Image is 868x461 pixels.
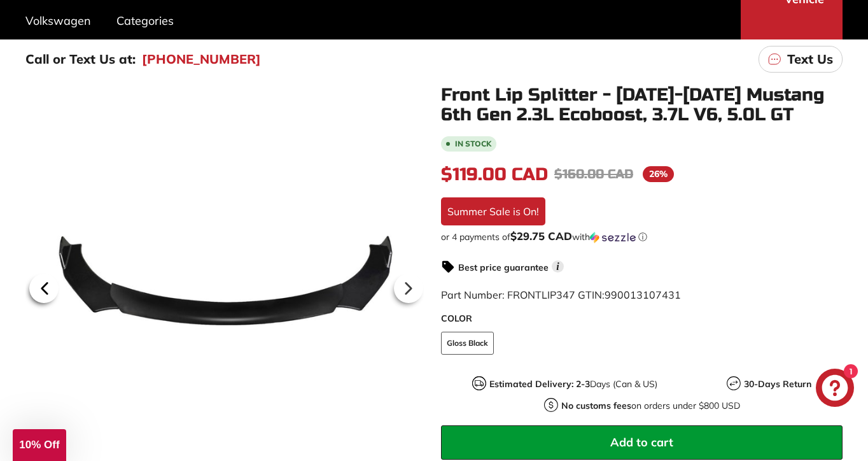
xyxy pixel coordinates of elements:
[104,2,186,39] a: Categories
[561,400,631,411] strong: No customs fees
[812,369,858,410] inbox-online-store-chat: Shopify online store chat
[489,378,657,391] p: Days (Can & US)
[643,166,674,182] span: 26%
[787,50,833,69] p: Text Us
[441,85,843,125] h1: Front Lip Splitter - [DATE]-[DATE] Mustang 6th Gen 2.3L Ecoboost, 3.7L V6, 5.0L GT
[510,229,572,243] span: $29.75 CAD
[455,140,491,148] b: In stock
[759,46,843,73] a: Text Us
[441,288,681,301] span: Part Number: FRONTLIP347 GTIN:
[458,262,549,273] strong: Best price guarantee
[441,164,548,185] span: $119.00 CAD
[561,399,740,413] p: on orders under $800 USD
[19,439,59,451] span: 10% Off
[13,2,104,39] a: Volkswagen
[441,425,843,460] button: Add to cart
[605,288,681,301] span: 990013107431
[441,230,843,243] div: or 4 payments of$29.75 CADwithSezzle Click to learn more about Sezzle
[744,378,811,390] strong: 30-Days Return
[441,197,545,225] div: Summer Sale is On!
[552,260,564,273] span: i
[489,378,590,390] strong: Estimated Delivery: 2-3
[25,50,136,69] p: Call or Text Us at:
[554,166,633,182] span: $160.00 CAD
[441,312,843,325] label: COLOR
[610,435,673,450] span: Add to cart
[13,429,66,461] div: 10% Off
[441,230,843,243] div: or 4 payments of with
[142,50,261,69] a: [PHONE_NUMBER]
[590,232,636,243] img: Sezzle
